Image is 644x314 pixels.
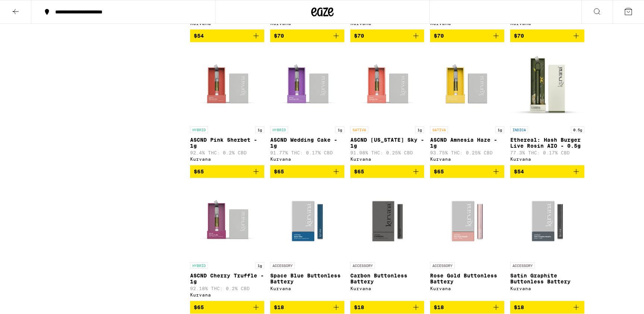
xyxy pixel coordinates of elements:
[430,157,504,161] div: Kurvana
[190,150,264,155] p: 92.4% THC: 0.2% CBD
[430,165,504,178] button: Add to bag
[354,304,364,310] span: $18
[270,48,344,165] a: Open page for ASCND Wedding Cake - 1g from Kurvana
[571,126,584,133] p: 0.5g
[190,262,208,269] p: HYBRID
[270,184,344,301] a: Open page for Space Blue Buttonless Battery from Kurvana
[350,184,424,301] a: Open page for Carbon Buttonless Battery from Kurvana
[190,157,264,161] div: Kurvana
[434,304,444,310] span: $18
[350,126,368,133] p: SATIVA
[510,126,528,133] p: INDICA
[270,48,344,123] img: Kurvana - ASCND Wedding Cake - 1g
[270,273,344,285] p: Space Blue Buttonless Battery
[514,304,524,310] span: $18
[430,301,504,314] button: Add to bag
[510,48,584,165] a: Open page for Ethereal: Hash Burger Live Rosin AIO - 0.5g from Kurvana
[190,48,264,123] img: Kurvana - ASCND Pink Sherbet - 1g
[255,126,264,133] p: 1g
[270,157,344,161] div: Kurvana
[430,126,448,133] p: SATIVA
[270,29,344,42] button: Add to bag
[430,286,504,291] div: Kurvana
[510,262,535,269] p: ACCESSORY
[510,184,584,301] a: Open page for Satin Graphite Buttonless Battery from Kurvana
[510,137,584,149] p: Ethereal: Hash Burger Live Rosin AIO - 0.5g
[270,184,344,258] img: Kurvana - Space Blue Buttonless Battery
[510,184,584,258] img: Kurvana - Satin Graphite Buttonless Battery
[510,301,584,314] button: Add to bag
[270,165,344,178] button: Add to bag
[514,33,524,39] span: $70
[430,184,504,301] a: Open page for Rose Gold Buttonless Battery from Kurvana
[17,5,32,12] span: Help
[350,48,424,123] img: Kurvana - ASCND Georgia Sky - 1g
[510,150,584,155] p: 77.3% THC: 0.17% CBD
[194,33,204,39] span: $54
[350,273,424,285] p: Carbon Buttonless Battery
[430,29,504,42] button: Add to bag
[430,184,504,258] img: Kurvana - Rose Gold Buttonless Battery
[350,137,424,149] p: ASCND [US_STATE] Sky - 1g
[350,184,424,258] img: Kurvana - Carbon Buttonless Battery
[430,48,504,165] a: Open page for ASCND Amnesia Haze - 1g from Kurvana
[270,150,344,155] p: 91.77% THC: 0.17% CBD
[270,137,344,149] p: ASCND Wedding Cake - 1g
[255,262,264,269] p: 1g
[350,262,375,269] p: ACCESSORY
[270,301,344,314] button: Add to bag
[190,184,264,258] img: Kurvana - ASCND Cherry Truffle - 1g
[190,137,264,149] p: ASCND Pink Sherbet - 1g
[430,273,504,285] p: Rose Gold Buttonless Battery
[514,169,524,175] span: $54
[510,29,584,42] button: Add to bag
[350,157,424,161] div: Kurvana
[430,48,504,123] img: Kurvana - ASCND Amnesia Haze - 1g
[190,273,264,285] p: ASCND Cherry Truffle - 1g
[270,126,288,133] p: HYBRID
[434,33,444,39] span: $70
[270,262,295,269] p: ACCESSORY
[190,126,208,133] p: HYBRID
[194,304,204,310] span: $65
[510,273,584,285] p: Satin Graphite Buttonless Battery
[274,169,284,175] span: $65
[495,126,504,133] p: 1g
[190,301,264,314] button: Add to bag
[354,169,364,175] span: $65
[350,301,424,314] button: Add to bag
[354,33,364,39] span: $70
[335,126,344,133] p: 1g
[350,29,424,42] button: Add to bag
[415,126,424,133] p: 1g
[190,29,264,42] button: Add to bag
[350,165,424,178] button: Add to bag
[350,48,424,165] a: Open page for ASCND Georgia Sky - 1g from Kurvana
[510,157,584,161] div: Kurvana
[190,48,264,165] a: Open page for ASCND Pink Sherbet - 1g from Kurvana
[350,286,424,291] div: Kurvana
[274,33,284,39] span: $70
[194,169,204,175] span: $65
[190,286,264,291] p: 92.18% THC: 0.2% CBD
[350,150,424,155] p: 91.98% THC: 0.25% CBD
[430,137,504,149] p: ASCND Amnesia Haze - 1g
[190,184,264,301] a: Open page for ASCND Cherry Truffle - 1g from Kurvana
[510,286,584,291] div: Kurvana
[274,304,284,310] span: $18
[430,262,455,269] p: ACCESSORY
[270,286,344,291] div: Kurvana
[190,292,264,297] div: Kurvana
[434,169,444,175] span: $65
[510,48,584,123] img: Kurvana - Ethereal: Hash Burger Live Rosin AIO - 0.5g
[510,165,584,178] button: Add to bag
[190,165,264,178] button: Add to bag
[430,150,504,155] p: 93.75% THC: 0.25% CBD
